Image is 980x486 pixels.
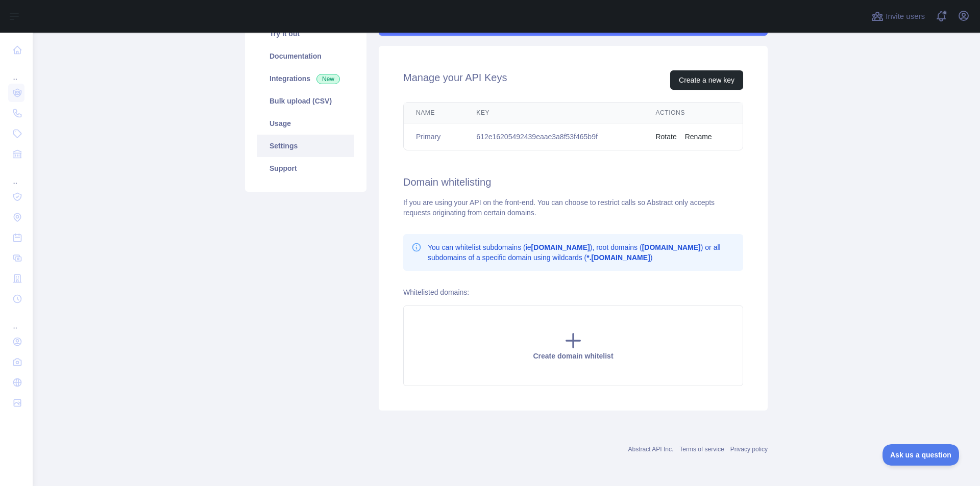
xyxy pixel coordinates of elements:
[403,175,743,189] h2: Domain whitelisting
[586,253,650,262] b: *.[DOMAIN_NAME]
[316,74,340,84] span: New
[403,197,743,218] div: If you are using your API on the front-end. You can choose to restrict calls so Abstract only acc...
[642,243,701,251] b: [DOMAIN_NAME]
[670,70,743,90] button: Create a new key
[257,157,354,180] a: Support
[464,103,643,123] th: Key
[428,242,735,263] p: You can whitelist subdomains (ie ), root domains ( ) or all subdomains of a specific domain using...
[403,70,507,90] h2: Manage your API Keys
[257,112,354,135] a: Usage
[257,45,354,67] a: Documentation
[655,132,676,142] button: Rotate
[883,444,960,466] iframe: Toggle Customer Support
[403,288,469,296] label: Whitelisted domains:
[886,11,925,22] span: Invite users
[685,132,712,142] button: Rename
[8,310,24,330] div: ...
[257,135,354,157] a: Settings
[257,22,354,45] a: Try it out
[533,352,613,360] span: Create domain whitelist
[531,243,590,251] b: [DOMAIN_NAME]
[8,61,24,82] div: ...
[464,123,643,150] td: 612e16205492439eaae3a8f53f465b9f
[8,165,24,186] div: ...
[869,8,927,24] button: Invite users
[257,67,354,90] a: Integrations New
[628,446,674,453] a: Abstract API Inc.
[679,446,724,453] a: Terms of service
[257,90,354,112] a: Bulk upload (CSV)
[404,123,464,150] td: Primary
[643,103,743,123] th: Actions
[730,446,768,453] a: Privacy policy
[404,103,464,123] th: Name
